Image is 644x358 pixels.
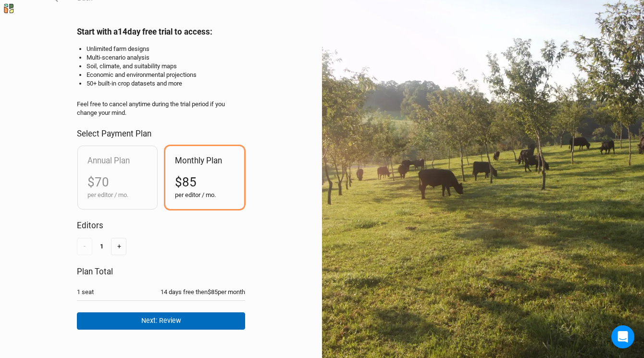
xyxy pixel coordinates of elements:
[87,156,148,165] h2: Annual Plan
[175,175,197,189] span: $85
[87,62,245,71] li: Soil, climate, and suitability maps
[175,156,235,165] h2: Monthly Plan
[78,146,157,209] div: Annual Plan$70per editor / mo.
[87,79,245,88] li: 50+ built-in crop datasets and more
[77,238,92,255] button: -
[111,238,126,255] button: +
[77,312,245,329] button: Next: Review
[87,71,245,79] li: Economic and environmental projections
[77,221,245,230] h2: Editors
[100,242,103,251] div: 1
[611,325,634,348] div: Open Intercom Messenger
[77,27,245,37] h2: Start with a 14 day free trial to access:
[87,191,148,199] div: per editor / mo.
[87,53,245,62] li: Multi-scenario analysis
[165,146,245,209] div: Monthly Plan$85per editor / mo.
[175,191,235,199] div: per editor / mo.
[87,45,245,53] li: Unlimited farm designs
[77,267,245,276] h2: Plan Total
[77,288,94,296] div: 1 seat
[87,175,109,189] span: $70
[77,100,245,117] div: Feel free to cancel anytime during the trial period if you change your mind.
[77,129,245,138] h2: Select Payment Plan
[161,288,245,296] div: 14 days free then $85 per month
